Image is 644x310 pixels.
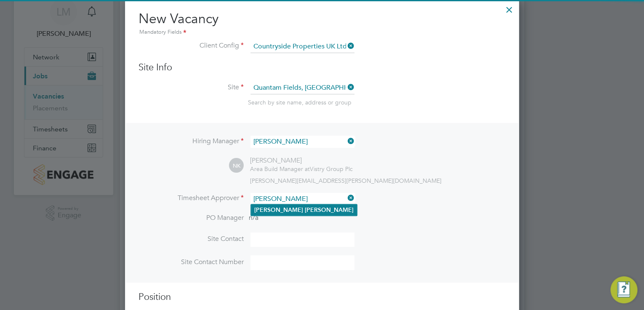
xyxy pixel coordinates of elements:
input: Search for... [250,82,354,94]
input: Search for... [250,193,354,205]
label: Hiring Manager [138,137,244,146]
label: Client Config [138,41,244,50]
div: Mandatory Fields [138,28,506,37]
span: NK [229,158,244,173]
h2: New Vacancy [138,10,506,37]
h3: Position [138,291,506,303]
label: PO Manager [138,214,244,222]
span: [PERSON_NAME][EMAIL_ADDRESS][PERSON_NAME][DOMAIN_NAME] [250,177,442,184]
span: Area Build Manager at [250,165,310,173]
label: Timesheet Approver [138,194,244,203]
label: Site [138,83,244,92]
span: Search by site name, address or group [248,99,351,106]
button: Engage Resource Center [610,276,637,303]
h3: Site Info [138,61,506,74]
span: n/a [249,214,258,222]
b: [PERSON_NAME] [305,206,354,214]
input: Search for... [250,40,354,53]
label: Site Contact Number [138,258,244,267]
input: Search for... [250,136,354,148]
div: [PERSON_NAME] [250,156,353,165]
label: Site Contact [138,235,244,243]
b: [PERSON_NAME] [254,206,303,214]
div: Vistry Group Plc [250,165,353,173]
